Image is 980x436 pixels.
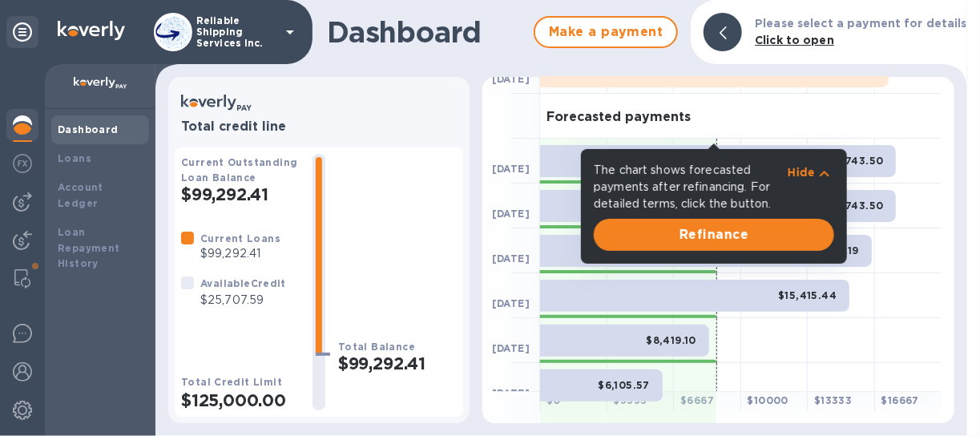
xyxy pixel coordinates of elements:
[6,16,38,48] div: Unpin categories
[548,22,663,42] span: Make a payment
[200,245,280,262] p: $99,292.41
[814,394,852,406] b: $ 13333
[646,334,696,346] b: $8,419.10
[200,232,280,244] b: Current Loans
[534,16,678,48] button: Make a payment
[546,110,691,125] h3: Forecasted payments
[748,394,788,406] b: $ 10000
[492,252,530,264] b: [DATE]
[598,379,650,391] b: $6,105.57
[825,155,883,167] b: $17,743.50
[594,219,834,251] button: Refinance
[58,123,119,135] b: Dashboard
[196,15,276,49] p: Reliable Shipping Services Inc.
[788,164,815,180] p: Hide
[492,342,530,354] b: [DATE]
[58,181,103,209] b: Account Ledger
[13,154,32,173] img: Foreign exchange
[58,152,91,164] b: Loans
[181,156,298,184] b: Current Outstanding Loan Balance
[881,394,919,406] b: $ 16667
[181,119,457,135] h3: Total credit line
[200,292,286,309] p: $25,707.59
[755,17,967,30] b: Please select a payment for details
[338,353,457,373] h2: $99,292.41
[181,390,300,410] h2: $125,000.00
[492,297,530,309] b: [DATE]
[607,225,821,244] span: Refinance
[200,277,286,289] b: Available Credit
[338,341,415,353] b: Total Balance
[58,226,120,270] b: Loan Repayment History
[492,208,530,220] b: [DATE]
[778,289,837,301] b: $15,415.44
[492,387,530,399] b: [DATE]
[181,184,300,204] h2: $99,292.41
[825,200,883,212] b: $17,743.50
[58,21,125,40] img: Logo
[594,162,788,212] p: The chart shows forecasted payments after refinancing. For detailed terms, click the button.
[755,34,834,46] b: Click to open
[788,164,834,180] button: Hide
[181,376,282,388] b: Total Credit Limit
[492,73,530,85] b: [DATE]
[492,163,530,175] b: [DATE]
[327,15,526,49] h1: Dashboard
